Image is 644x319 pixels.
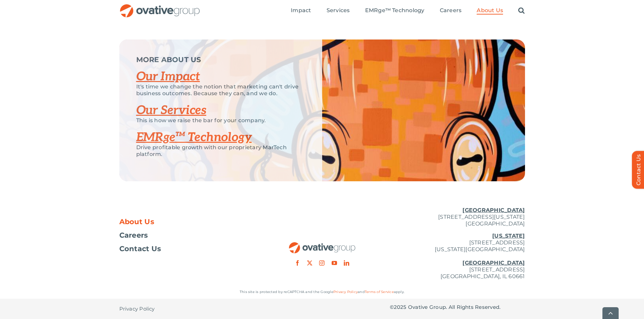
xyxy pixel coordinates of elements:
span: Privacy Policy [119,305,155,312]
a: Terms of Service [365,290,394,294]
nav: Footer Menu [119,218,255,252]
span: EMRge™ Technology [365,7,425,14]
a: facebook [295,260,300,266]
span: About Us [477,7,503,14]
span: 2025 [394,304,407,310]
span: Careers [440,7,462,14]
p: [STREET_ADDRESS][US_STATE] [GEOGRAPHIC_DATA] [390,207,525,227]
a: Privacy Policy [333,290,358,294]
a: twitter [307,260,312,266]
a: Contact Us [119,245,255,252]
a: OG_Full_horizontal_RGB [119,3,200,10]
a: About Us [119,218,255,225]
a: About Us [477,7,503,15]
a: Careers [119,232,255,239]
span: Careers [119,232,148,239]
a: Our Services [136,103,207,118]
a: youtube [332,260,337,266]
span: Contact Us [119,245,161,252]
a: Privacy Policy [119,299,155,319]
a: Search [518,7,525,15]
a: Services [327,7,350,15]
p: It's time we change the notion that marketing can't drive business outcomes. Because they can, an... [136,83,305,97]
p: MORE ABOUT US [136,56,305,63]
a: EMRge™ Technology [365,7,425,15]
span: About Us [119,218,154,225]
u: [GEOGRAPHIC_DATA] [462,260,525,266]
p: © Ovative Group. All Rights Reserved. [390,304,525,311]
p: Drive profitable growth with our proprietary MarTech platform. [136,144,305,158]
a: Our Impact [136,69,200,84]
span: Services [327,7,350,14]
p: This is how we raise the bar for your company. [136,117,305,124]
a: Careers [440,7,462,15]
nav: Footer - Privacy Policy [119,299,255,319]
u: [GEOGRAPHIC_DATA] [462,207,525,213]
a: instagram [319,260,325,266]
u: [US_STATE] [492,233,525,239]
a: linkedin [344,260,349,266]
a: EMRge™ Technology [136,130,252,145]
span: Impact [291,7,311,14]
p: This site is protected by reCAPTCHA and the Google and apply. [119,289,525,295]
p: [STREET_ADDRESS] [US_STATE][GEOGRAPHIC_DATA] [STREET_ADDRESS] [GEOGRAPHIC_DATA], IL 60661 [390,233,525,280]
a: OG_Full_horizontal_RGB [288,241,356,248]
a: Impact [291,7,311,15]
